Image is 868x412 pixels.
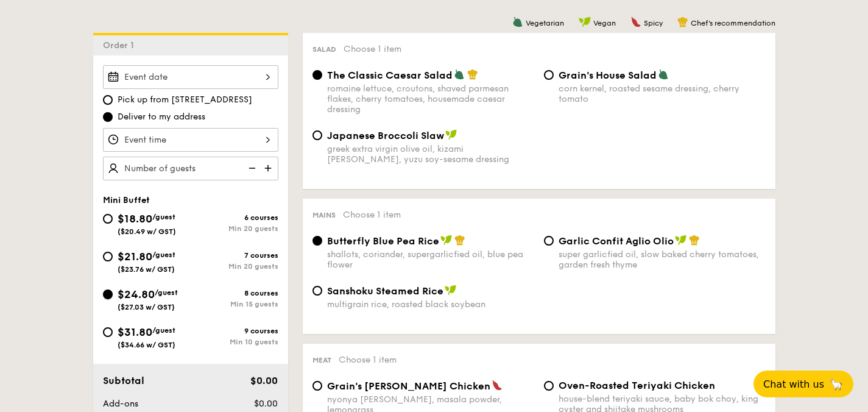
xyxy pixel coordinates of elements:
span: Oven-Roasted Teriyaki Chicken [559,380,715,391]
div: Min 20 guests [191,224,278,233]
img: icon-vegan.f8ff3823.svg [579,16,591,27]
span: $0.00 [250,375,278,386]
input: $21.80/guest($23.76 w/ GST)7 coursesMin 20 guests [103,252,113,261]
input: Sanshoku Steamed Ricemultigrain rice, roasted black soybean [312,286,322,296]
img: icon-chef-hat.a58ddaea.svg [677,16,688,27]
div: multigrain rice, roasted black soybean [327,299,534,310]
input: Number of guests [103,157,278,180]
input: Japanese Broccoli Slawgreek extra virgin olive oil, kizami [PERSON_NAME], yuzu soy-sesame dressing [312,130,322,140]
span: ($20.49 w/ GST) [118,227,176,236]
span: Salad [312,45,336,54]
input: Oven-Roasted Teriyaki Chickenhouse-blend teriyaki sauce, baby bok choy, king oyster and shiitake ... [544,381,554,391]
img: icon-chef-hat.a58ddaea.svg [467,69,478,80]
input: Deliver to my address [103,112,113,122]
div: 7 courses [191,251,278,260]
img: icon-chef-hat.a58ddaea.svg [454,235,465,246]
button: Chat with us🦙 [753,371,853,397]
div: greek extra virgin olive oil, kizami [PERSON_NAME], yuzu soy-sesame dressing [327,144,534,165]
span: $24.80 [118,288,155,301]
span: Spicy [644,19,663,27]
span: /guest [152,250,175,259]
input: Pick up from [STREET_ADDRESS] [103,95,113,105]
div: 8 courses [191,289,278,297]
img: icon-spicy.37a8142b.svg [492,380,503,391]
span: Mini Buffet [103,195,150,205]
div: romaine lettuce, croutons, shaved parmesan flakes, cherry tomatoes, housemade caesar dressing [327,83,534,115]
span: $0.00 [254,399,278,409]
div: Min 20 guests [191,262,278,271]
img: icon-vegetarian.fe4039eb.svg [658,69,669,80]
span: Choose 1 item [344,44,401,54]
img: icon-vegan.f8ff3823.svg [675,235,687,246]
span: Garlic Confit Aglio Olio [559,235,674,247]
img: icon-spicy.37a8142b.svg [630,16,641,27]
span: ($27.03 w/ GST) [118,303,175,311]
input: $24.80/guest($27.03 w/ GST)8 coursesMin 15 guests [103,289,113,299]
input: Garlic Confit Aglio Oliosuper garlicfied oil, slow baked cherry tomatoes, garden fresh thyme [544,236,554,246]
span: Pick up from [STREET_ADDRESS] [118,94,252,106]
img: icon-vegetarian.fe4039eb.svg [512,16,523,27]
img: icon-vegan.f8ff3823.svg [445,129,457,140]
div: Min 15 guests [191,300,278,308]
span: Vegetarian [526,19,564,27]
span: ($34.66 w/ GST) [118,341,175,349]
span: Order 1 [103,40,139,51]
input: Grain's House Saladcorn kernel, roasted sesame dressing, cherry tomato [544,70,554,80]
span: The Classic Caesar Salad [327,69,453,81]
span: /guest [152,213,175,221]
img: icon-vegan.f8ff3823.svg [440,235,453,246]
span: Subtotal [103,375,144,386]
span: Chat with us [763,378,824,390]
div: shallots, coriander, supergarlicfied oil, blue pea flower [327,249,534,270]
span: Chef's recommendation [691,19,775,27]
input: Event time [103,128,278,152]
input: $31.80/guest($34.66 w/ GST)9 coursesMin 10 guests [103,327,113,337]
span: Deliver to my address [118,111,205,123]
span: $31.80 [118,325,152,339]
img: icon-vegetarian.fe4039eb.svg [454,69,465,80]
input: Event date [103,65,278,89]
span: Japanese Broccoli Slaw [327,130,444,141]
div: 6 courses [191,213,278,222]
span: $21.80 [118,250,152,263]
span: Add-ons [103,399,138,409]
span: Mains [312,211,336,219]
span: /guest [155,288,178,297]
span: Grain's [PERSON_NAME] Chicken [327,380,490,392]
input: Grain's [PERSON_NAME] Chickennyonya [PERSON_NAME], masala powder, lemongrass [312,381,322,391]
span: 🦙 [829,377,844,391]
span: $18.80 [118,212,152,226]
div: Min 10 guests [191,338,278,346]
span: Butterfly Blue Pea Rice [327,235,439,247]
span: Vegan [593,19,616,27]
input: The Classic Caesar Saladromaine lettuce, croutons, shaved parmesan flakes, cherry tomatoes, house... [312,70,322,80]
span: Sanshoku Steamed Rice [327,285,443,297]
div: corn kernel, roasted sesame dressing, cherry tomato [559,83,766,104]
span: /guest [152,326,175,335]
span: ($23.76 w/ GST) [118,265,175,274]
img: icon-add.58712e84.svg [260,157,278,180]
span: Grain's House Salad [559,69,657,81]
span: Choose 1 item [343,210,401,220]
div: super garlicfied oil, slow baked cherry tomatoes, garden fresh thyme [559,249,766,270]
span: Choose 1 item [339,355,397,365]
div: 9 courses [191,327,278,335]
span: Meat [312,356,331,364]
img: icon-chef-hat.a58ddaea.svg [689,235,700,246]
img: icon-reduce.1d2dbef1.svg [242,157,260,180]
input: Butterfly Blue Pea Riceshallots, coriander, supergarlicfied oil, blue pea flower [312,236,322,246]
img: icon-vegan.f8ff3823.svg [445,285,457,296]
input: $18.80/guest($20.49 w/ GST)6 coursesMin 20 guests [103,214,113,224]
